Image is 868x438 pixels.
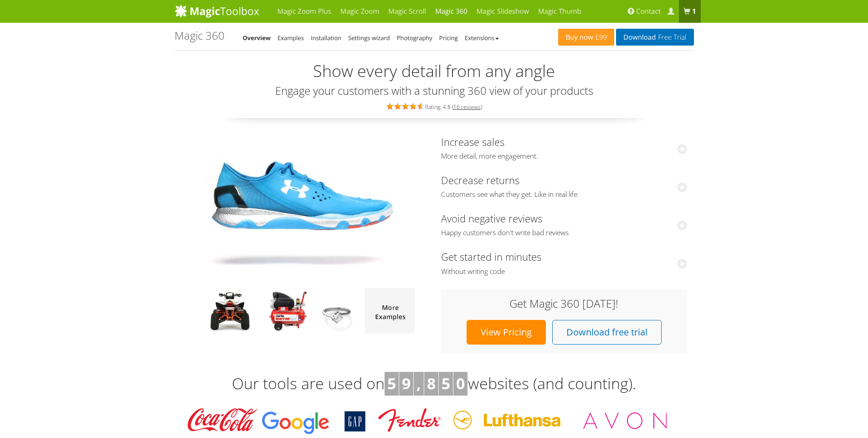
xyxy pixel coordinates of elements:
a: Extensions [465,34,499,42]
span: £99 [593,34,607,41]
span: Contact [636,7,661,16]
img: MagicToolbox.com - Image tools for your website [175,4,259,18]
a: Installation [311,34,341,42]
b: 5 [442,373,450,394]
span: Without writing code [441,267,687,276]
a: Examples [277,34,304,42]
a: DownloadFree Trial [616,29,693,46]
h3: Our tools are used on websites (and counting). [175,372,694,396]
a: Overview [243,34,271,42]
b: 0 [456,373,465,394]
a: View Pricing [467,320,546,345]
a: Get started in minutesWithout writing code [441,250,687,276]
h1: Magic 360 [175,30,225,41]
span: Free Trial [656,34,686,41]
span: Customers see what they get. Like in real life [441,190,687,199]
b: 8 [427,373,436,394]
h3: Get Magic 360 [DATE]! [450,298,678,309]
span: Happy customers don't write bad reviews [441,228,687,237]
img: Magic 360 [190,136,418,288]
span: More detail, more engagement. [441,152,687,161]
b: 9 [402,373,411,394]
h2: Show every detail from any angle [175,62,694,80]
a: Download free trial [552,320,662,345]
img: more magic 360 demos [365,288,415,334]
a: 16 reviews [453,103,481,111]
a: Avoid negative reviewsHappy customers don't write bad reviews [441,211,687,237]
b: , [416,373,421,394]
h3: Engage your customers with a stunning 360 view of your products [175,85,694,97]
img: Magic Toolbox Customers [181,405,687,437]
a: Settings wizard [348,34,390,42]
a: Pricing [439,34,458,42]
b: 1 [692,7,696,16]
a: Photography [397,34,432,42]
a: Increase salesMore detail, more engagement. [441,135,687,161]
div: Rating: 4.8 ( ) [175,101,694,111]
a: Buy now£99 [558,29,614,46]
a: Decrease returnsCustomers see what they get. Like in real life [441,173,687,199]
b: 5 [387,373,396,394]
